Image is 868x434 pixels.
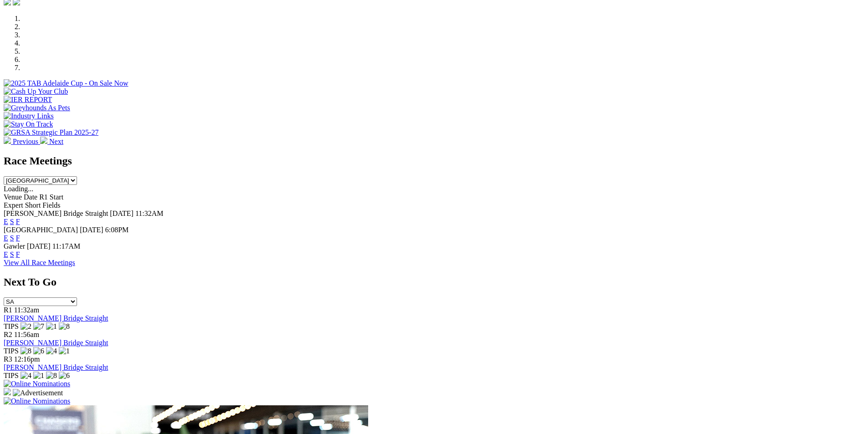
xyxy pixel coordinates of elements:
[59,347,70,355] img: 1
[16,218,20,225] a: F
[4,242,25,250] span: Gawler
[135,209,164,217] span: 11:32AM
[4,226,78,234] span: [GEOGRAPHIC_DATA]
[4,155,864,167] h2: Race Meetings
[4,79,128,87] img: 2025 TAB Adelaide Cup - On Sale Now
[33,322,44,331] img: 7
[52,242,81,250] span: 11:17AM
[4,322,19,330] span: TIPS
[105,226,129,234] span: 6:08PM
[21,322,31,331] img: 2
[4,331,12,338] span: R2
[4,112,54,120] img: Industry Links
[4,372,19,379] span: TIPS
[25,201,41,209] span: Short
[4,355,12,363] span: R3
[4,87,68,96] img: Cash Up Your Club
[4,120,53,128] img: Stay On Track
[21,372,31,380] img: 4
[14,306,39,314] span: 11:32am
[4,138,40,145] a: Previous
[49,138,63,145] span: Next
[110,209,134,217] span: [DATE]
[4,128,98,137] img: GRSA Strategic Plan 2025-27
[4,104,70,112] img: Greyhounds As Pets
[46,347,57,355] img: 4
[59,322,70,331] img: 8
[4,397,70,405] img: Online Nominations
[80,226,103,234] span: [DATE]
[4,276,864,288] h2: Next To Go
[4,259,75,266] a: View All Race Meetings
[33,372,44,380] img: 1
[24,193,37,201] span: Date
[27,242,51,250] span: [DATE]
[42,201,60,209] span: Fields
[4,306,12,314] span: R1
[13,389,63,397] img: Advertisement
[14,331,39,338] span: 11:56am
[14,355,40,363] span: 12:16pm
[4,250,8,258] a: E
[46,322,57,331] img: 1
[4,209,108,217] span: [PERSON_NAME] Bridge Straight
[21,347,31,355] img: 8
[4,347,19,355] span: TIPS
[16,250,20,258] a: F
[4,234,8,242] a: E
[59,372,70,380] img: 6
[33,347,44,355] img: 6
[10,250,14,258] a: S
[4,137,11,144] img: chevron-left-pager-white.svg
[4,96,52,104] img: IER REPORT
[4,363,108,371] a: [PERSON_NAME] Bridge Straight
[4,185,33,193] span: Loading...
[4,314,108,322] a: [PERSON_NAME] Bridge Straight
[40,137,47,144] img: chevron-right-pager-white.svg
[46,372,57,380] img: 8
[13,138,38,145] span: Previous
[39,193,63,201] span: R1 Start
[4,218,8,225] a: E
[4,201,23,209] span: Expert
[10,218,14,225] a: S
[10,234,14,242] a: S
[16,234,20,242] a: F
[4,193,22,201] span: Venue
[4,380,70,388] img: Online Nominations
[40,138,63,145] a: Next
[4,388,11,395] img: 15187_Greyhounds_GreysPlayCentral_Resize_SA_WebsiteBanner_300x115_2025.jpg
[4,339,108,347] a: [PERSON_NAME] Bridge Straight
